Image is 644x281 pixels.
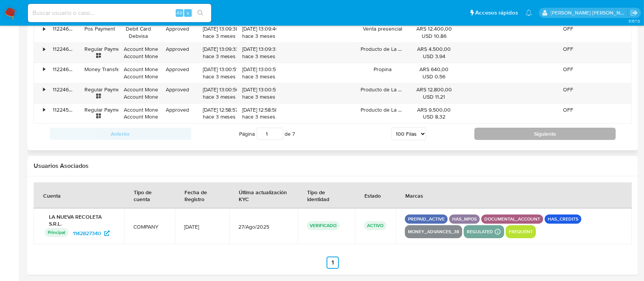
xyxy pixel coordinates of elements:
span: Alt [176,9,183,16]
button: search-icon [193,8,208,18]
input: Buscar usuario o caso... [28,8,211,18]
p: emmanuel.vitiello@mercadolibre.com [551,9,628,16]
a: Notificaciones [526,10,532,16]
h2: Usuarios Asociados [34,162,632,170]
span: 3.157.0 [628,18,640,24]
span: s [187,9,189,16]
span: Accesos rápidos [475,9,518,17]
a: Salir [630,9,638,17]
